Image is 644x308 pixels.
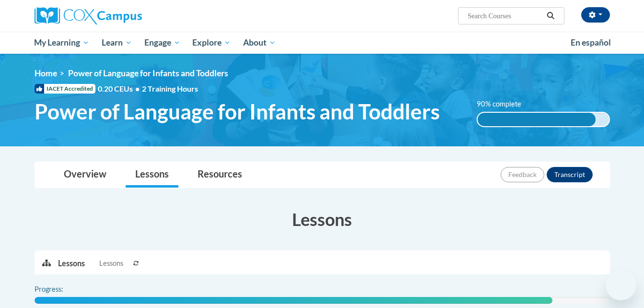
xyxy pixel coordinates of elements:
a: Resources [188,162,252,188]
a: Engage [138,32,187,54]
span: Learn [102,37,132,48]
span: About [243,37,276,48]
span: Explore [192,37,231,48]
a: About [237,32,282,54]
h3: Lessons [35,207,610,231]
a: Explore [186,32,237,54]
button: Account Settings [581,7,610,23]
div: 90% complete [478,113,596,126]
a: Overview [54,162,116,188]
a: Cox Campus [35,7,217,24]
img: Cox Campus [35,7,142,24]
span: 2 Training Hours [142,84,198,93]
span: Power of Language for Infants and Toddlers [35,99,440,124]
iframe: Button to launch messaging window [606,270,636,300]
span: • [135,84,140,93]
p: Lessons [58,258,85,269]
span: My Learning [34,37,89,48]
a: Learn [95,32,138,54]
a: My Learning [28,32,96,54]
div: Main menu [20,32,624,54]
span: IACET Accredited [35,84,95,94]
input: Search Courses [467,10,543,22]
button: Transcript [547,167,593,182]
a: En español [564,33,617,53]
a: Home [35,68,57,78]
label: 90% complete [477,99,532,109]
a: Lessons [126,162,178,188]
span: Engage [144,37,180,48]
span: Power of Language for Infants and Toddlers [68,68,228,78]
label: Progress: [35,284,90,295]
span: Lessons [99,258,123,269]
span: En español [571,37,611,47]
button: Search [543,10,558,22]
button: Feedback [501,167,544,182]
span: 0.20 CEUs [98,83,142,94]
